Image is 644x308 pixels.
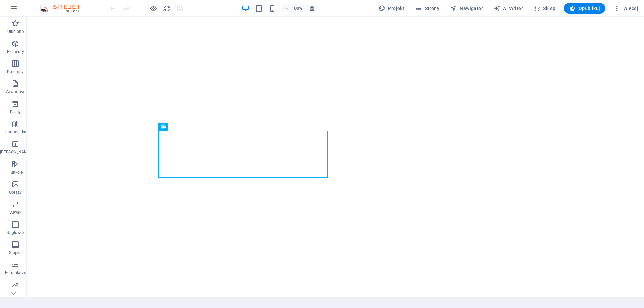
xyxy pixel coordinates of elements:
span: Nawigator [450,5,483,12]
i: Po zmianie rozmiaru automatycznie dostosowuje poziom powiększenia do wybranego urządzenia. [309,5,315,11]
span: Więcej [613,5,638,12]
button: AI Writer [491,3,526,14]
p: Ulubione [7,29,24,34]
button: Nawigator [447,3,486,14]
p: Boksy [10,109,21,115]
button: Sklep [531,3,558,14]
p: Formularze [5,270,26,275]
button: 100% [281,4,305,12]
h6: 100% [291,4,302,12]
button: reload [163,4,171,12]
span: Projekt [379,5,405,12]
p: Suwak [9,210,22,215]
span: AI Writer [494,5,523,12]
p: Funkcje [8,170,23,175]
button: Projekt [376,3,407,14]
div: Projekt (Ctrl+Alt+Y) [376,3,407,14]
p: Kolumny [7,69,24,74]
p: Elementy [7,49,24,54]
p: Obrazy [9,190,22,195]
img: Editor Logo [39,4,89,12]
button: Opublikuj [563,3,605,14]
p: Stopka [9,250,22,255]
button: Kliknij tutaj, aby wyjść z trybu podglądu i kontynuować edycję [149,4,157,12]
p: Zawartość [6,89,25,95]
button: Strony [413,3,442,14]
span: Strony [415,5,439,12]
button: Więcej [611,3,641,14]
i: Przeładuj stronę [163,5,171,12]
span: Opublikuj [569,5,600,12]
p: Nagłówek [6,230,25,235]
p: Harmonijka [5,129,26,135]
span: Sklep [534,5,555,12]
